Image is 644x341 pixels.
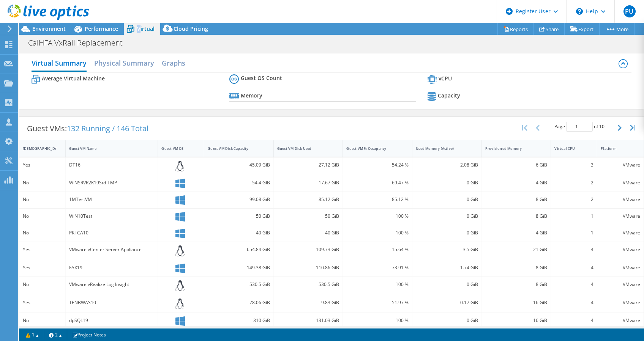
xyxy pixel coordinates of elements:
div: Yes [23,299,62,307]
div: 0 GiB [416,212,478,220]
div: Yes [23,161,62,169]
h2: Physical Summary [94,55,154,71]
div: VMware vCenter Server Appliance [69,245,155,254]
div: TENBWAS10 [69,299,155,307]
div: WINSRVR2K19Std-TMP [69,179,155,187]
div: 4 [554,316,593,325]
div: 9.83 GiB [277,299,339,307]
svg: \n [576,8,583,15]
div: 8 GiB [485,212,548,220]
div: VMware [601,280,640,289]
div: 149.38 GiB [208,264,270,272]
div: 0 GiB [416,195,478,204]
div: 45.09 GiB [208,161,270,169]
div: VMware [601,299,640,307]
a: More [599,23,635,35]
div: PKI-CA10 [69,229,155,237]
div: 50 GiB [277,212,339,220]
div: 8 GiB [485,195,548,204]
div: Virtual CPU [554,146,584,151]
div: Provisioned Memory [485,146,538,151]
span: Page of [554,122,605,132]
div: VMware [601,179,640,187]
div: 21 GiB [485,245,548,254]
div: 0.17 GiB [416,299,478,307]
div: No [23,316,62,325]
div: VMware [601,264,640,272]
div: 4 [554,299,593,307]
span: Virtual [137,25,155,32]
div: 17.67 GiB [277,179,339,187]
div: Yes [23,264,62,272]
div: 1MTestVM [69,195,155,204]
span: 132 Running / 146 Total [67,123,148,134]
h2: Virtual Summary [32,55,87,72]
b: Average Virtual Machine [42,75,105,82]
div: VMware [601,316,640,325]
div: 69.47 % [346,179,409,187]
div: DT16 [69,161,155,169]
div: [DEMOGRAPHIC_DATA] [23,146,53,151]
h1: CalHFA VxRail Replacement [25,39,134,47]
div: 100 % [346,229,409,237]
div: 78.06 GiB [208,299,270,307]
div: 110.86 GiB [277,264,339,272]
div: No [23,195,62,204]
div: Guest VM Disk Capacity [208,146,261,151]
div: Yes [23,245,62,254]
div: 3 [554,161,593,169]
div: 6 GiB [485,161,548,169]
div: 1.74 GiB [416,264,478,272]
div: 40 GiB [208,229,270,237]
div: 8 GiB [485,280,548,289]
div: VMware vRealize Log Insight [69,280,155,289]
span: Performance [85,25,118,32]
div: 530.5 GiB [208,280,270,289]
div: 51.97 % [346,299,409,307]
div: 99.08 GiB [208,195,270,204]
div: 4 GiB [485,229,548,237]
span: Cloud Pricing [174,25,208,32]
div: 40 GiB [277,229,339,237]
div: Guest VM OS [161,146,191,151]
div: Used Memory (Active) [416,146,469,151]
div: VMware [601,161,640,169]
div: 27.12 GiB [277,161,339,169]
div: Guest VMs: [19,117,156,140]
div: 310 GiB [208,316,270,325]
div: 100 % [346,316,409,325]
a: Share [534,23,565,35]
div: 0 GiB [416,280,478,289]
div: 654.84 GiB [208,245,270,254]
div: 1 [554,229,593,237]
div: 16 GiB [485,299,548,307]
div: 1 [554,212,593,220]
div: Platform [601,146,631,151]
div: 54.24 % [346,161,409,169]
div: 530.5 GiB [277,280,339,289]
div: 100 % [346,212,409,220]
span: PU [623,5,636,17]
div: 15.64 % [346,245,409,254]
div: 73.91 % [346,264,409,272]
div: No [23,229,62,237]
a: 2 [44,330,67,339]
a: Export [564,23,600,35]
div: 4 [554,264,593,272]
div: WIN10Test [69,212,155,220]
div: 4 [554,280,593,289]
div: No [23,179,62,187]
div: VMware [601,195,640,204]
a: Reports [497,23,534,35]
div: No [23,280,62,289]
div: dpSQL19 [69,316,155,325]
a: Project Notes [67,330,111,339]
div: Guest VM % Occupancy [346,146,399,151]
div: 2 [554,179,593,187]
div: 16 GiB [485,316,548,325]
div: 85.12 GiB [277,195,339,204]
div: 4 [554,245,593,254]
div: 109.73 GiB [277,245,339,254]
div: VMware [601,229,640,237]
div: 54.4 GiB [208,179,270,187]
